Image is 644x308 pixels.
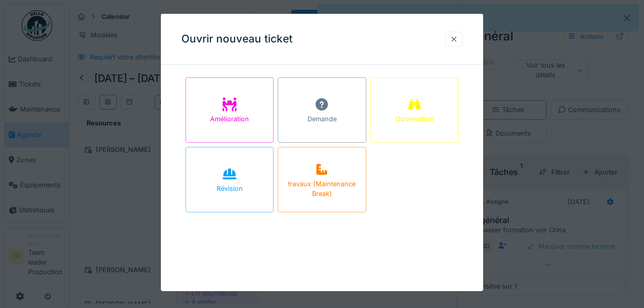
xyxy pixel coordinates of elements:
div: Observation [396,114,433,124]
div: Révision [217,184,243,193]
div: travaux (Maintenance Break) [278,179,365,199]
h3: Ouvrir nouveau ticket [181,33,293,46]
div: Demande [307,114,337,124]
div: Amélioration [210,114,249,124]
